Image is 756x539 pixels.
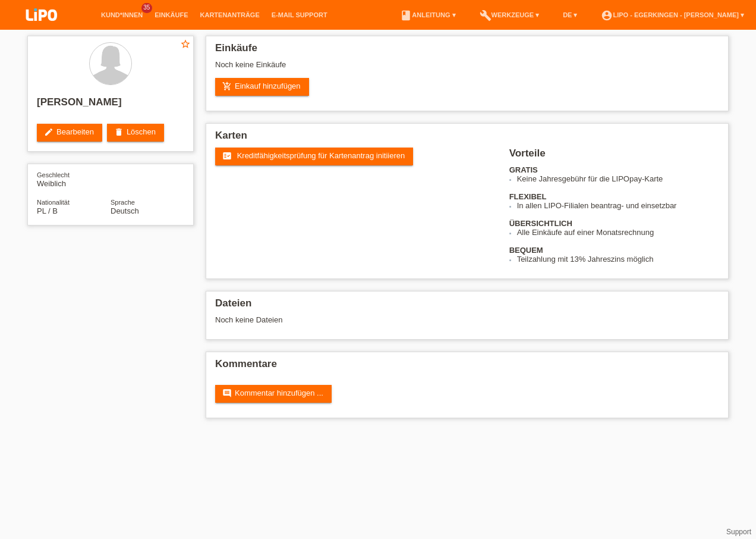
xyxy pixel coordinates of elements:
div: Noch keine Einkäufe [215,60,719,78]
i: star_border [180,39,191,49]
h2: Kommentare [215,358,719,376]
a: E-Mail Support [266,11,333,18]
a: Kartenanträge [194,11,266,18]
li: In allen LIPO-Filialen beantrag- und einsetzbar [517,201,719,210]
h2: Karten [215,130,719,148]
a: Einkäufe [149,11,194,18]
i: build [480,10,492,21]
li: Alle Einkäufe auf einer Monatsrechnung [517,228,719,237]
a: editBearbeiten [37,124,102,142]
a: DE ▾ [557,11,583,18]
b: BEQUEM [509,246,543,255]
a: Support [726,528,751,536]
li: Keine Jahresgebühr für die LIPOpay-Karte [517,174,719,183]
a: Kund*innen [95,11,149,18]
i: delete [114,127,124,137]
i: edit [44,127,53,137]
i: add_shopping_cart [222,82,232,91]
i: account_circle [601,10,613,21]
a: account_circleLIPO - Egerkingen - [PERSON_NAME] ▾ [595,11,750,18]
i: comment [222,388,232,398]
a: add_shopping_cartEinkauf hinzufügen [215,78,309,96]
i: fact_check [222,151,232,161]
b: ÜBERSICHTLICH [509,219,572,228]
div: Weiblich [37,170,111,188]
h2: Vorteile [509,148,719,165]
span: Deutsch [111,206,139,215]
a: deleteLöschen [107,124,164,142]
a: buildWerkzeuge ▾ [474,11,546,18]
span: Geschlecht [37,171,70,178]
a: bookAnleitung ▾ [394,11,461,18]
h2: [PERSON_NAME] [37,96,184,114]
span: Sprache [111,199,135,206]
a: LIPO pay [12,24,71,33]
a: fact_check Kreditfähigkeitsprüfung für Kartenantrag initiieren [215,148,413,165]
h2: Einkäufe [215,42,719,60]
b: GRATIS [509,165,538,174]
span: Polen / B / 11.01.2021 [37,206,58,215]
span: Nationalität [37,199,70,206]
div: Noch keine Dateien [215,315,578,324]
span: Kreditfähigkeitsprüfung für Kartenantrag initiieren [237,151,405,160]
li: Teilzahlung mit 13% Jahreszins möglich [517,255,719,264]
span: 35 [141,3,152,13]
i: book [400,10,412,21]
a: star_border [180,39,191,51]
a: commentKommentar hinzufügen ... [215,385,332,403]
b: FLEXIBEL [509,192,547,201]
h2: Dateien [215,297,719,315]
